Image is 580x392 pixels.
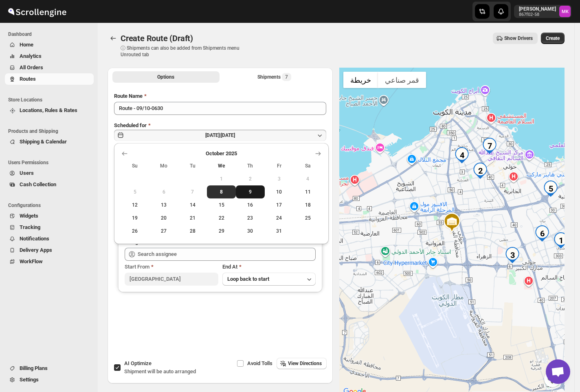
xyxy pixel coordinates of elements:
[265,172,294,185] button: Friday October 3 2025
[5,233,94,244] button: Notifications
[138,248,316,261] input: Search assignee
[20,236,49,242] span: Notifications
[124,189,146,195] span: 5
[454,147,470,163] div: 4
[285,74,288,80] span: 7
[20,170,34,176] span: Users
[149,185,178,198] button: Monday October 6 2025
[5,73,94,85] button: Routes
[7,1,68,22] img: ScrollEngine
[312,148,324,159] button: Show next month, November 2025
[124,360,152,366] span: AI Optimize
[207,159,236,172] th: Wednesday
[178,198,207,211] button: Tuesday October 14 2025
[541,33,565,44] button: Create
[236,198,265,211] button: Thursday October 16 2025
[124,368,196,374] span: Shipment will be auto arranged
[207,225,236,238] button: Wednesday October 29 2025
[114,122,147,128] span: Scheduled for
[268,202,290,208] span: 17
[121,225,149,238] button: Sunday October 26 2025
[121,185,149,198] button: Sunday October 5 2025
[562,9,569,14] text: MK
[8,128,94,134] span: Products and Shipping
[210,163,233,169] span: We
[5,136,94,148] button: Shipping & Calendar
[378,72,426,88] button: عرض صور القمر الصناعي
[546,35,560,42] span: Create
[5,39,94,51] button: Home
[265,159,294,172] th: Friday
[268,228,290,234] span: 31
[205,132,221,138] span: [DATE] |
[5,374,94,385] button: Settings
[294,185,323,198] button: Saturday October 11 2025
[236,172,265,185] button: Thursday October 2 2025
[108,86,333,348] div: All Route Options
[20,76,36,82] span: Routes
[294,211,323,225] button: Saturday October 25 2025
[8,159,94,166] span: Users Permissions
[124,215,146,221] span: 19
[297,189,319,195] span: 11
[125,264,149,270] span: Start From
[544,371,560,387] button: عناصر التحكّم بطريقة عرض الخريطة
[210,202,233,208] span: 15
[543,181,559,197] div: 5
[5,222,94,233] button: Tracking
[265,198,294,211] button: Friday October 17 2025
[210,228,233,234] span: 29
[182,215,204,221] span: 21
[20,365,48,371] span: Billing Plans
[257,73,291,81] div: Shipments
[20,53,42,59] span: Analytics
[149,159,178,172] th: Monday
[178,159,207,172] th: Tuesday
[178,185,207,198] button: Tuesday October 7 2025
[20,139,67,145] span: Shipping & Calendar
[221,71,328,83] button: Selected Shipments
[178,211,207,225] button: Tuesday October 21 2025
[8,31,94,37] span: Dashboard
[297,215,319,221] span: 25
[20,42,33,48] span: Home
[236,159,265,172] th: Thursday
[121,33,193,43] span: Create Route (Draft)
[222,263,316,271] div: End At
[149,225,178,238] button: Monday October 27 2025
[207,211,236,225] button: Wednesday October 22 2025
[288,360,322,367] span: View Directions
[5,105,94,116] button: Locations, Rules & Rates
[119,148,130,159] button: Show previous month, September 2025
[294,172,323,185] button: Saturday October 4 2025
[265,211,294,225] button: Friday October 24 2025
[121,159,149,172] th: Sunday
[124,202,146,208] span: 12
[297,163,319,169] span: Sa
[277,358,327,369] button: View Directions
[149,211,178,225] button: Monday October 20 2025
[297,176,319,182] span: 4
[221,132,235,138] span: [DATE]
[504,247,521,263] div: 3
[121,211,149,225] button: Sunday October 19 2025
[5,210,94,222] button: Widgets
[182,228,204,234] span: 28
[5,167,94,179] button: Users
[222,273,316,286] button: Loop back to start
[121,45,249,58] p: ⓘ Shipments can also be added from Shipments menu Unrouted tab
[297,202,319,208] span: 18
[268,163,290,169] span: Fr
[182,163,204,169] span: Tu
[153,163,175,169] span: Mo
[236,225,265,238] button: Thursday October 30 2025
[207,172,236,185] button: Wednesday October 1 2025
[247,360,272,366] span: Avoid Tolls
[114,93,143,99] span: Route Name
[294,159,323,172] th: Saturday
[514,5,571,18] button: User menu
[236,185,265,198] button: Thursday October 9 2025
[8,97,94,103] span: Store Locations
[519,12,556,17] p: 867f02-58
[20,213,38,219] span: Widgets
